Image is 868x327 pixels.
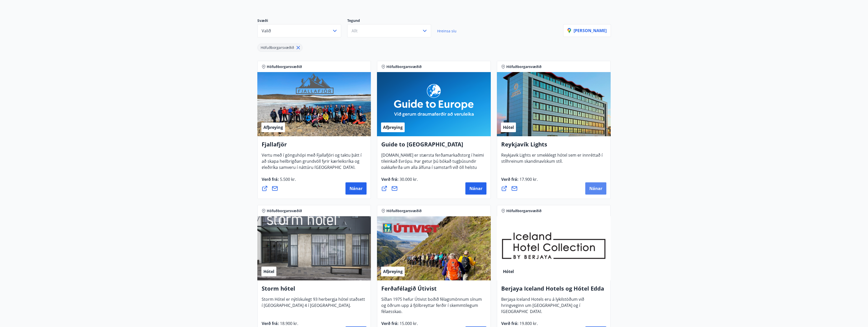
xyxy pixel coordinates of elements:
span: Afþreying [383,125,403,130]
span: Allt [352,28,358,34]
span: Höfuðborgarsvæðið [386,208,422,213]
button: Nánar [345,182,367,195]
h4: Ferðafélagið Útivist [381,284,486,296]
h4: Guide to [GEOGRAPHIC_DATA] [381,140,486,152]
h4: Berjaya Iceland Hotels og Hótel Edda [501,284,606,296]
span: Verð frá : [262,176,296,186]
span: Hótel [503,269,514,274]
span: Nánar [589,186,602,191]
span: Höfuðborgarsvæðið [267,64,302,69]
span: 18.900 kr. [279,321,298,326]
span: 17.900 kr. [518,176,538,182]
span: Berjaya Iceland Hotels eru á lykilstöðum við hringveginn um [GEOGRAPHIC_DATA] og í [GEOGRAPHIC_DA... [501,296,584,318]
button: Nánar [585,182,606,195]
span: 5.500 kr. [279,176,296,182]
span: Síðan 1975 hefur Útivist boðið félagsmönnum sínum og öðrum upp á fjölbreyttar ferðir í skemmtileg... [381,296,482,318]
span: Storm Hótel er nýtískulegt 93 herbergja hótel staðsett í [GEOGRAPHIC_DATA] 4 í [GEOGRAPHIC_DATA]. [262,296,365,312]
span: Verð frá : [501,176,538,186]
span: Afþreying [263,125,283,130]
span: Höfuðborgarsvæðið [506,64,542,69]
span: [DOMAIN_NAME] er stærsta ferðamarkaðstorg í heimi tileinkað Evrópu. Þar getur þú bókað tugþúsundi... [381,152,484,186]
span: Afþreying [383,269,403,274]
button: [PERSON_NAME] [563,24,611,37]
p: Svæði [257,18,347,24]
p: Tegund [347,18,437,24]
span: 30.000 kr. [399,176,418,182]
div: Höfuðborgarsvæðið [257,44,303,52]
span: Reykjavik Lights er smekklegt hótel sem er innréttað í stílhreinum skandinavískum stíl. [501,152,603,168]
span: 15.000 kr. [399,321,418,326]
button: Nánar [465,182,486,195]
p: [PERSON_NAME] [567,28,607,33]
h4: Reykjavík Lights [501,140,606,152]
span: Hótel [263,269,274,274]
span: Höfuðborgarsvæðið [261,45,294,50]
span: 19.800 kr. [518,321,538,326]
span: Vertu með í gönguhópi með Fjallafjöri og taktu þátt í að skapa heilbrigðan grundvöll fyrir kærlei... [262,152,361,174]
span: Verð frá : [381,176,418,186]
span: Höfuðborgarsvæðið [506,208,542,213]
span: Nánar [469,186,482,191]
span: Höfuðborgarsvæðið [267,208,302,213]
span: Nánar [350,186,362,191]
h4: Storm hótel [262,284,367,296]
button: Allt [347,24,431,37]
span: Höfuðborgarsvæðið [386,64,422,69]
button: Valið [257,24,341,37]
span: Valið [262,28,271,34]
h4: Fjallafjör [262,140,367,152]
span: Hótel [503,125,514,130]
span: Hreinsa síu [437,29,456,33]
